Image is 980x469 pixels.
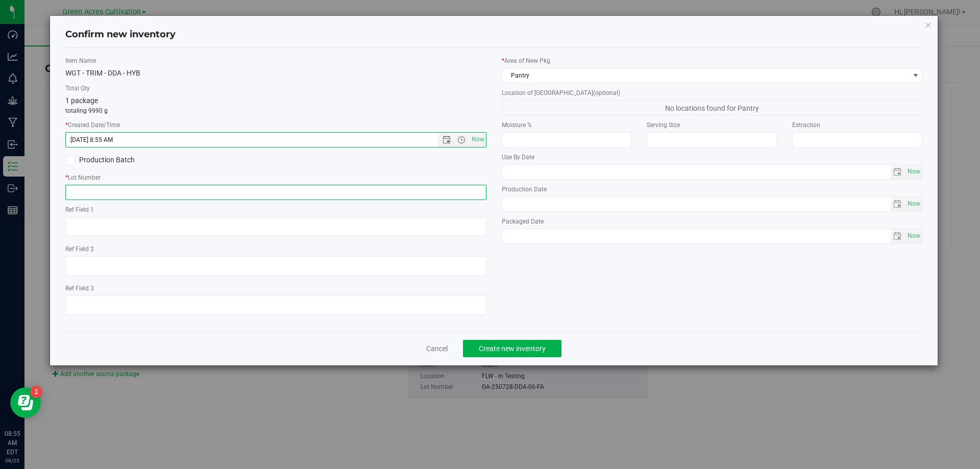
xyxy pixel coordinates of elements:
label: Moisture % [502,120,632,130]
label: Total Qty [65,84,486,93]
span: select [891,197,905,211]
span: select [905,165,922,179]
span: select [891,165,905,179]
iframe: Resource center unread badge [30,386,42,398]
span: 1 package [65,96,98,105]
span: Pantry [502,68,910,83]
iframe: Resource center [10,387,41,418]
span: select [905,229,922,243]
p: totaling 9990 g [65,106,486,115]
span: select [891,229,905,243]
label: Lot Number [65,173,486,182]
h4: Confirm new inventory [65,28,176,41]
label: Serving Size [647,120,777,130]
label: Area of New Pkg [502,56,923,65]
span: Set Current date [905,229,923,243]
span: Set Current date [905,196,923,211]
span: Open the date view [438,136,455,144]
span: (optional) [593,89,620,96]
label: Production Batch [65,155,268,165]
div: WGT - TRIM - DDA - HYB [65,68,486,79]
span: Create new inventory [479,344,546,353]
label: Production Date [502,185,923,194]
label: Ref Field 3 [65,284,486,293]
label: Created Date/Time [65,120,486,130]
a: Cancel [426,343,448,354]
label: Location of [GEOGRAPHIC_DATA] [502,88,923,97]
span: Open the time view [453,136,470,144]
label: Use By Date [502,153,923,162]
span: No locations found for Pantry [502,100,923,115]
label: Packaged Date [502,217,923,226]
span: Set Current date [905,164,923,179]
span: select [905,197,922,211]
label: Ref Field 2 [65,244,486,254]
span: Set Current date [469,132,486,147]
button: Create new inventory [463,340,561,357]
label: Item Name [65,56,486,65]
label: Extraction [792,120,922,130]
label: Ref Field 1 [65,205,486,214]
